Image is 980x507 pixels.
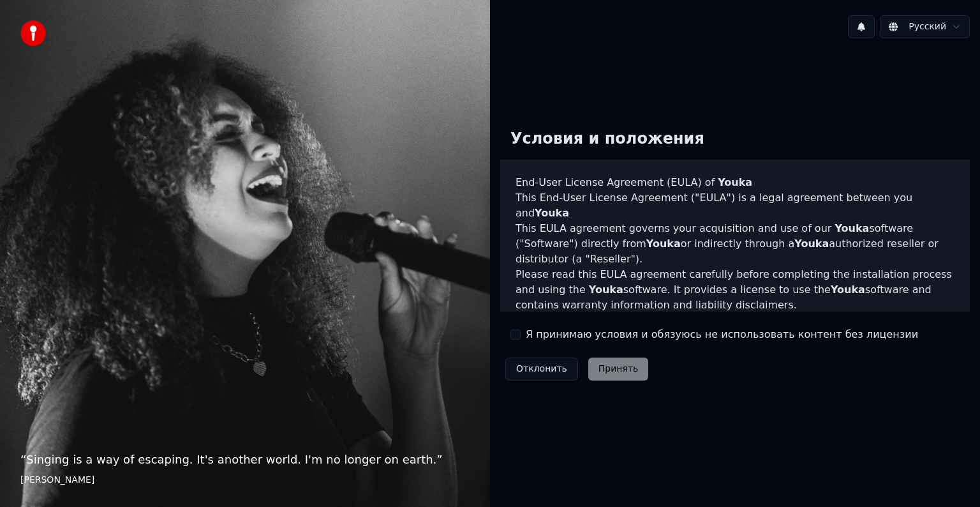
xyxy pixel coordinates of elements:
[20,474,470,487] footer: [PERSON_NAME]
[794,238,829,250] span: Youka
[835,222,869,234] span: Youka
[589,284,623,296] span: Youka
[535,207,569,219] span: Youka
[516,267,954,313] p: Please read this EULA agreement carefully before completing the installation process and using th...
[831,284,865,296] span: Youka
[505,358,578,381] button: Отклонить
[718,176,752,188] span: Youka
[516,190,954,221] p: This End-User License Agreement ("EULA") is a legal agreement between you and
[20,20,46,46] img: youka
[646,238,681,250] span: Youka
[516,221,954,267] p: This EULA agreement governs your acquisition and use of our software ("Software") directly from o...
[526,327,918,342] label: Я принимаю условия и обязуюсь не использовать контент без лицензии
[500,119,715,160] div: Условия и положения
[516,175,954,190] h3: End-User License Agreement (EULA) of
[20,451,470,469] p: “ Singing is a way of escaping. It's another world. I'm no longer on earth. ”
